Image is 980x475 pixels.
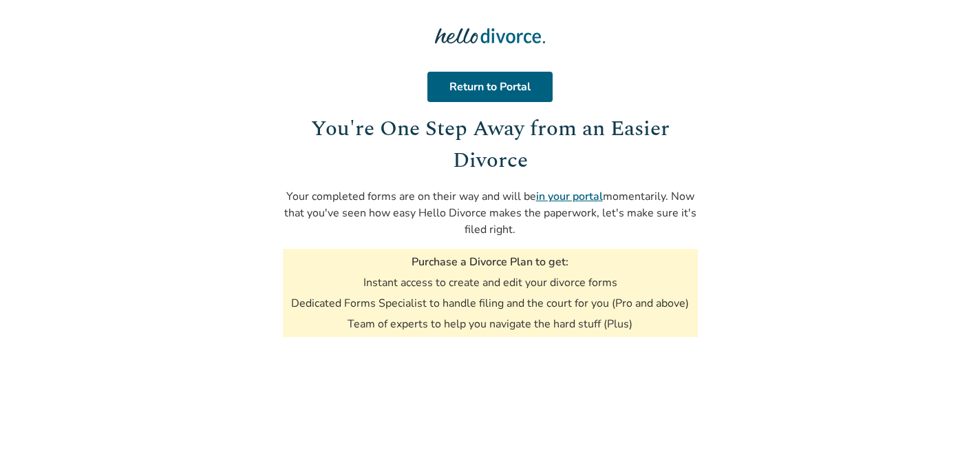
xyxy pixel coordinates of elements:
[348,316,632,332] li: Team of experts to help you navigate the hard stuff (Plus)
[283,113,698,177] h1: You're One Step Away from an Easier Divorce
[412,254,568,270] h3: Purchase a Divorce Plan to get:
[427,72,553,102] a: Return to Portal
[435,22,545,50] img: Hello Divorce Logo
[283,188,698,238] p: Your completed forms are on their way and will be momentarily. Now that you've seen how easy Hell...
[291,296,689,311] li: Dedicated Forms Specialist to handle filing and the court for you (Pro and above)
[363,275,617,290] li: Instant access to create and edit your divorce forms
[536,189,603,204] a: in your portal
